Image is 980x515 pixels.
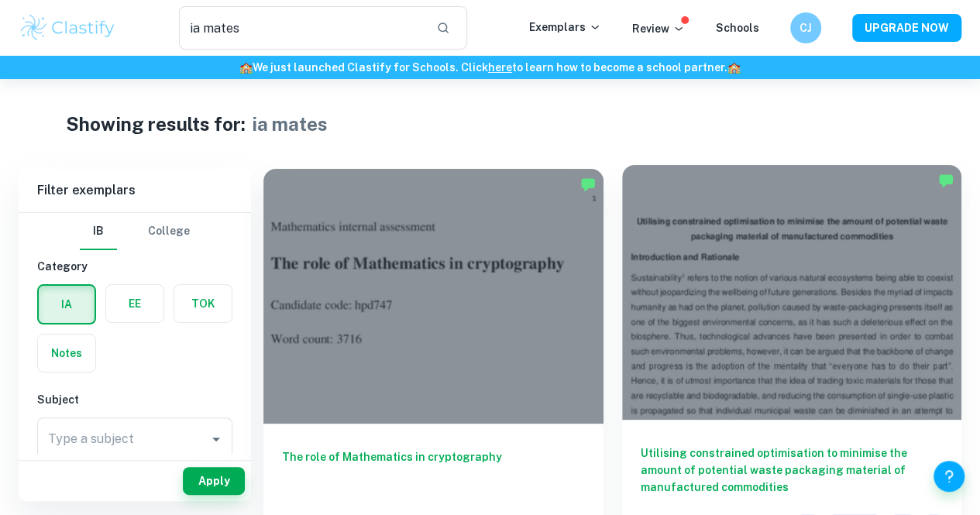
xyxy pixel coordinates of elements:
span: 🏫 [727,61,741,74]
button: IA [39,286,95,323]
h6: CJ [797,19,815,36]
button: UPGRADE NOW [852,14,961,42]
img: Marked [580,177,596,192]
button: EE [106,285,163,322]
div: Filter type choice [80,213,190,250]
span: 🏫 [239,61,253,74]
h6: Filter exemplars [19,169,251,212]
h6: The role of Mathematics in cryptography [282,448,585,500]
img: Marked [938,173,954,188]
p: Review [632,20,685,37]
button: Open [205,428,227,450]
input: Search for any exemplars... [179,6,424,50]
h6: We just launched Clastify for Schools. Click to learn how to become a school partner. [3,59,977,76]
p: Exemplars [529,19,601,36]
a: Schools [716,22,759,34]
button: College [148,213,190,250]
h6: Subject [37,391,232,408]
button: CJ [790,12,821,43]
button: Help and Feedback [934,461,965,492]
button: Apply [183,467,245,495]
h1: ia mates [252,110,328,138]
h1: Showing results for: [66,110,246,138]
button: Notes [38,335,95,372]
a: here [488,61,512,74]
h6: Category [37,258,232,275]
button: TOK [174,285,232,322]
button: IB [80,213,117,250]
h6: Utilising constrained optimisation to minimise the amount of potential waste packaging material o... [641,445,944,496]
img: Clastify logo [19,12,117,43]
